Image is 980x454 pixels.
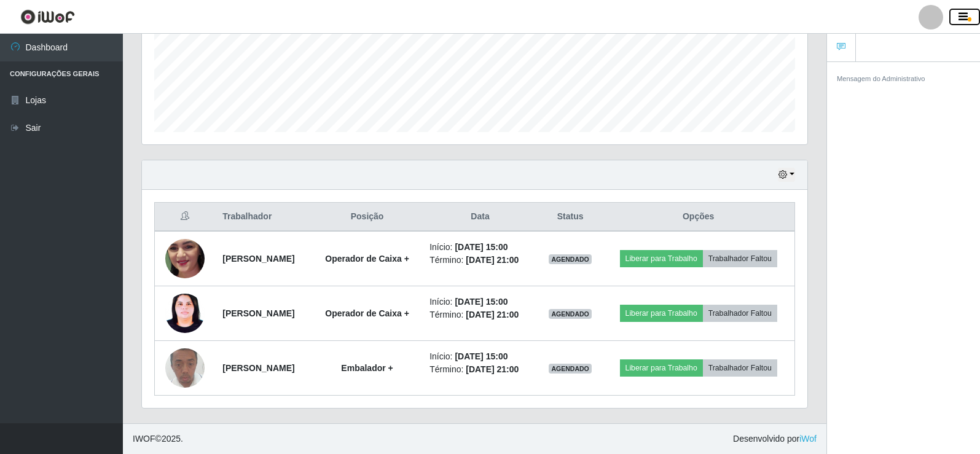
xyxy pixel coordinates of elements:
[165,342,205,394] img: 1753375489501.jpeg
[466,364,519,374] time: [DATE] 21:00
[837,75,925,82] small: Mensagem do Administrativo
[549,364,592,374] span: AGENDADO
[222,363,294,373] strong: [PERSON_NAME]
[20,9,75,25] img: CoreUI Logo
[620,250,703,267] button: Liberar para Trabalho
[133,432,183,445] span: © 2025 .
[602,203,794,232] th: Opções
[549,254,592,264] span: AGENDADO
[325,254,409,264] strong: Operador de Caixa +
[429,241,531,254] li: Início:
[429,295,531,308] li: Início:
[165,215,205,302] img: 1754158372592.jpeg
[165,287,205,340] img: 1757276866954.jpeg
[620,305,703,322] button: Liberar para Trabalho
[620,359,703,377] button: Liberar para Trabalho
[215,203,312,232] th: Trabalhador
[222,254,294,264] strong: [PERSON_NAME]
[325,308,409,318] strong: Operador de Caixa +
[429,308,531,321] li: Término:
[222,308,294,318] strong: [PERSON_NAME]
[133,434,155,444] span: IWOF
[455,242,508,252] time: [DATE] 15:00
[538,203,602,232] th: Status
[455,297,508,307] time: [DATE] 15:00
[341,363,393,373] strong: Embalador +
[703,305,777,322] button: Trabalhador Faltou
[466,255,519,265] time: [DATE] 21:00
[549,309,592,319] span: AGENDADO
[422,203,538,232] th: Data
[455,351,508,361] time: [DATE] 15:00
[429,350,531,363] li: Início:
[703,250,777,267] button: Trabalhador Faltou
[429,254,531,267] li: Término:
[429,363,531,376] li: Término:
[799,434,817,444] a: iWof
[312,203,422,232] th: Posição
[733,432,817,445] span: Desenvolvido por
[703,359,777,377] button: Trabalhador Faltou
[466,310,519,319] time: [DATE] 21:00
